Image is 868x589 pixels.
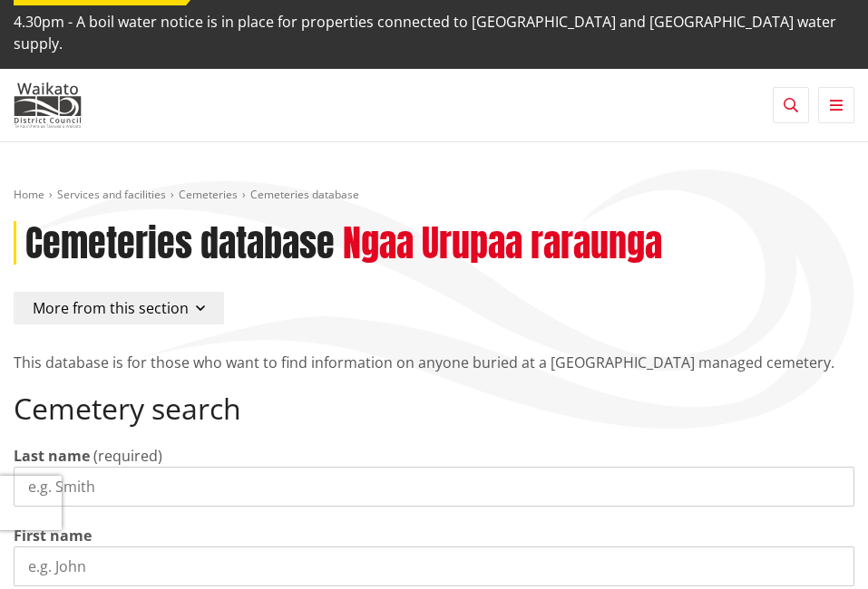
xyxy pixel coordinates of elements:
button: More from this section [14,292,224,324]
a: Cemeteries [179,187,238,202]
input: e.g. John [14,546,854,586]
label: First name [14,525,92,546]
nav: breadcrumb [14,188,854,203]
img: Waikato District Council - Te Kaunihera aa Takiwaa o Waikato [14,82,82,128]
a: Services and facilities [57,187,166,202]
label: Last name [14,445,90,467]
iframe: Messenger Launcher [785,513,850,578]
span: 4.30pm - A boil water notice is in place for properties connected to [GEOGRAPHIC_DATA] and [GEOGR... [14,5,854,60]
h1: Cemeteries database [25,221,335,265]
span: (required) [93,446,162,466]
span: More from this section [33,298,189,318]
input: e.g. Smith [14,467,854,507]
h2: Cemetery search [14,391,854,426]
p: This database is for those who want to find information on anyone buried at a [GEOGRAPHIC_DATA] m... [14,352,854,373]
span: Cemeteries database [250,187,359,202]
a: Home [14,187,44,202]
h2: Ngaa Urupaa raraunga [343,221,662,265]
